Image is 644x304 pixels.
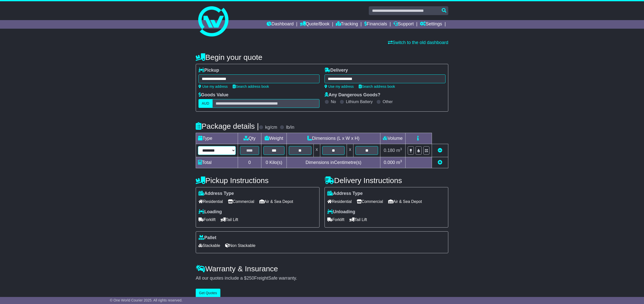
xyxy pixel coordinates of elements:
[196,176,319,185] h4: Pickup Instructions
[259,198,293,205] span: Air & Sea Depot
[196,133,238,144] td: Type
[221,216,238,224] span: Tail Lift
[393,20,414,29] a: Support
[438,148,442,153] a: Remove this item
[388,40,448,45] a: Switch to the old dashboard
[196,157,238,168] td: Total
[287,133,380,144] td: Dimensions (L x W x H)
[198,99,213,108] label: AUD
[438,160,442,165] a: Add new item
[357,198,383,205] span: Commercial
[287,157,380,168] td: Dimensions in Centimetre(s)
[325,68,348,73] label: Delivery
[198,198,223,205] span: Residential
[327,209,355,215] label: Unloading
[349,216,367,224] span: Tail Lift
[196,265,448,273] h4: Warranty & Insurance
[198,242,220,249] span: Stackable
[325,176,448,185] h4: Delivery Instructions
[400,147,402,151] sup: 3
[265,125,277,130] label: kg/cm
[327,198,352,205] span: Residential
[327,191,363,196] label: Address Type
[359,84,395,89] a: Search address book
[313,144,320,157] td: x
[267,20,294,29] a: Dashboard
[327,216,344,224] span: Forklift
[300,20,330,29] a: Quote/Book
[380,133,405,144] td: Volume
[238,157,261,168] td: 0
[400,159,402,163] sup: 3
[325,84,354,89] a: Use my address
[261,133,287,144] td: Weight
[383,99,393,104] label: Other
[233,84,269,89] a: Search address book
[396,148,402,153] span: m
[247,276,254,281] span: 250
[384,148,395,153] span: 0.180
[196,289,220,297] button: Get Quotes
[198,216,216,224] span: Forklift
[286,125,294,130] label: lb/in
[198,191,234,196] label: Address Type
[384,160,395,165] span: 0.000
[196,276,448,281] div: All our quotes include a $ FreightSafe warranty.
[420,20,442,29] a: Settings
[196,53,448,61] h4: Begin your quote
[336,20,358,29] a: Tracking
[198,235,216,241] label: Pallet
[198,84,228,89] a: Use my address
[228,198,254,205] span: Commercial
[266,160,268,165] span: 0
[198,92,228,98] label: Goods Value
[347,144,353,157] td: x
[346,99,373,104] label: Lithium Battery
[238,133,261,144] td: Qty
[261,157,287,168] td: Kilo(s)
[196,122,259,130] h4: Package details |
[364,20,387,29] a: Financials
[325,92,380,98] label: Any Dangerous Goods?
[396,160,402,165] span: m
[110,298,183,302] span: © One World Courier 2025. All rights reserved.
[198,68,219,73] label: Pickup
[198,209,222,215] label: Loading
[225,242,255,249] span: Non Stackable
[331,99,336,104] label: No
[388,198,422,205] span: Air & Sea Depot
